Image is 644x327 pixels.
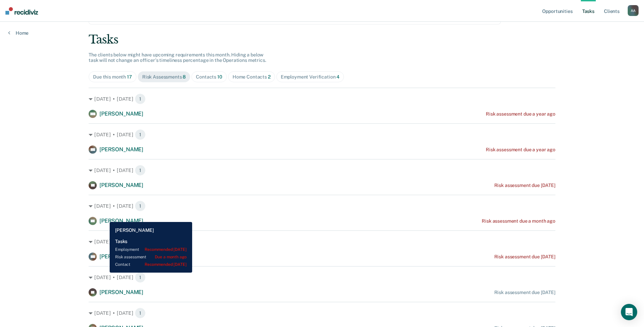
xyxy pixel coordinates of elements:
div: Risk assessment due a year ago [486,147,555,153]
div: Contacts [196,74,222,80]
span: [PERSON_NAME] [99,182,143,188]
img: Recidiviz [5,7,38,15]
div: Risk assessment due [DATE] [494,290,555,295]
div: Risk assessment due a month ago [482,218,555,224]
span: The clients below might have upcoming requirements this month. Hiding a below task will not chang... [89,52,266,63]
div: Home Contacts [233,74,271,80]
div: Tasks [89,33,555,47]
div: Risk Assessments [142,74,186,80]
div: [DATE] • [DATE] 1 [89,236,555,247]
div: [DATE] • [DATE] 1 [89,308,555,319]
div: Risk assessment due a year ago [486,111,555,117]
span: 1 [135,201,146,211]
button: AA [628,5,639,16]
span: [PERSON_NAME] [99,110,143,117]
span: 8 [183,74,186,80]
span: 10 [217,74,222,80]
div: Employment Verification [281,74,340,80]
span: 1 [135,129,146,140]
span: [PERSON_NAME] [99,289,143,295]
span: 1 [135,93,146,104]
span: 1 [135,165,146,176]
div: [DATE] • [DATE] 1 [89,93,555,104]
div: A A [628,5,639,16]
span: [PERSON_NAME] [99,253,143,260]
span: 1 [135,308,146,319]
div: [DATE] • [DATE] 1 [89,129,555,140]
div: Due this month [93,74,132,80]
span: 1 [135,272,146,283]
span: 2 [268,74,271,80]
div: [DATE] • [DATE] 1 [89,272,555,283]
a: Home [8,30,29,36]
span: 17 [127,74,132,80]
div: Risk assessment due [DATE] [494,254,555,260]
div: [DATE] • [DATE] 1 [89,201,555,211]
span: 4 [336,74,339,80]
span: [PERSON_NAME] [99,146,143,153]
div: [DATE] • [DATE] 1 [89,165,555,176]
div: Open Intercom Messenger [621,304,637,320]
div: Risk assessment due [DATE] [494,183,555,188]
span: 1 [135,236,146,247]
span: [PERSON_NAME] [99,218,143,224]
